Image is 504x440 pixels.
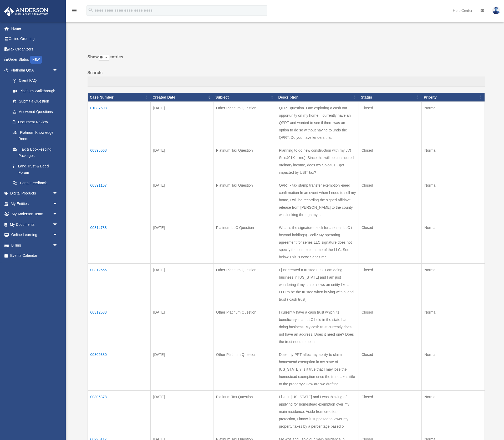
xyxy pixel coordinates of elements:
td: Normal [422,102,485,144]
td: Normal [422,306,485,348]
td: [DATE] [150,306,213,348]
a: Events Calendar [4,250,66,261]
td: Closed [359,102,422,144]
td: [DATE] [150,221,213,264]
i: menu [71,7,77,14]
td: 01087598 [88,102,150,144]
a: Document Review [7,117,63,127]
th: Created Date: activate to sort column ascending [150,93,213,102]
td: Closed [359,391,422,433]
i: search [88,7,94,13]
td: I live in [US_STATE] and I was thinking of applying for homestead exemption over my main residenc... [276,391,359,433]
td: What is the signature block for a series LLC ( beyond holdings) - cell? My operating agreement fo... [276,221,359,264]
a: Answered Questions [7,106,60,117]
td: 00305380 [88,348,150,391]
a: Portal Feedback [7,178,63,188]
td: Platinum Tax Question [213,391,276,433]
td: Platinum Tax Question [213,179,276,221]
a: Platinum Walkthrough [7,86,63,96]
a: menu [71,9,77,14]
td: Planning to do new construction with my JV( Solo401K + me). Since this will be considered ordinar... [276,144,359,179]
td: Closed [359,179,422,221]
td: 00305378 [88,391,150,433]
span: arrow_drop_down [53,198,63,209]
a: Platinum Knowledge Room [7,127,63,144]
input: Search: [88,76,485,86]
td: Normal [422,264,485,306]
img: User Pic [492,7,500,14]
td: Other Platinum Question [213,102,276,144]
a: Online Ordering [4,34,66,44]
td: QPRT question. I am exploring a cash out opportunity on my home. I currently have an QPRT and wan... [276,102,359,144]
select: Showentries [99,55,109,61]
td: Closed [359,264,422,306]
td: Normal [422,221,485,264]
td: Closed [359,144,422,179]
td: [DATE] [150,102,213,144]
span: arrow_drop_down [53,240,63,251]
span: arrow_drop_down [53,219,63,230]
td: Closed [359,221,422,264]
a: My Anderson Teamarrow_drop_down [4,209,66,219]
label: Search: [88,69,485,86]
a: Home [4,23,66,34]
a: Billingarrow_drop_down [4,240,66,250]
td: 00312556 [88,264,150,306]
td: [DATE] [150,391,213,433]
a: Online Learningarrow_drop_down [4,230,66,240]
a: My Entitiesarrow_drop_down [4,198,66,209]
th: Subject: activate to sort column ascending [213,93,276,102]
th: Priority: activate to sort column ascending [422,93,485,102]
td: [DATE] [150,348,213,391]
a: Tax & Bookkeeping Packages [7,144,63,161]
td: QPRT - tax stamp transfer exemption -need confirmation In an event when I need to sell my home, I... [276,179,359,221]
th: Status: activate to sort column ascending [359,93,422,102]
td: I just created a trustee LLC. I am doing business in [US_STATE] and I am just wondering if my sta... [276,264,359,306]
td: Other Platinum Question [213,306,276,348]
a: Platinum Q&Aarrow_drop_down [4,65,63,75]
span: arrow_drop_down [53,188,63,199]
td: Platinum Tax Question [213,144,276,179]
span: arrow_drop_down [53,230,63,241]
th: Description: activate to sort column ascending [276,93,359,102]
td: I currently have a cash trust which its beneficiary is an LLC held in the state I am doing busine... [276,306,359,348]
td: 00395068 [88,144,150,179]
td: Other Platinum Question [213,348,276,391]
a: Tax Organizers [4,44,66,54]
a: Land Trust & Deed Forum [7,161,63,178]
a: Order StatusNEW [4,54,66,65]
td: Other Platinum Question [213,264,276,306]
td: 00312533 [88,306,150,348]
td: Closed [359,348,422,391]
td: Normal [422,144,485,179]
label: Show entries [88,53,485,66]
a: My Documentsarrow_drop_down [4,219,66,230]
div: NEW [30,56,42,64]
td: [DATE] [150,144,213,179]
td: Normal [422,348,485,391]
td: [DATE] [150,264,213,306]
a: Submit a Question [7,96,63,107]
img: Anderson Advisors Platinum Portal [2,6,50,17]
td: Normal [422,391,485,433]
th: Case Number: activate to sort column ascending [88,93,150,102]
span: arrow_drop_down [53,65,63,76]
td: Closed [359,306,422,348]
td: 00391167 [88,179,150,221]
a: Digital Productsarrow_drop_down [4,188,66,199]
td: 00314788 [88,221,150,264]
td: [DATE] [150,179,213,221]
td: Does my PRT affect my ability to claim homestead exemption in my state of [US_STATE]? Is it true ... [276,348,359,391]
td: Platinum LLC Question [213,221,276,264]
a: Client FAQ [7,75,63,86]
td: Normal [422,179,485,221]
span: arrow_drop_down [53,209,63,220]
